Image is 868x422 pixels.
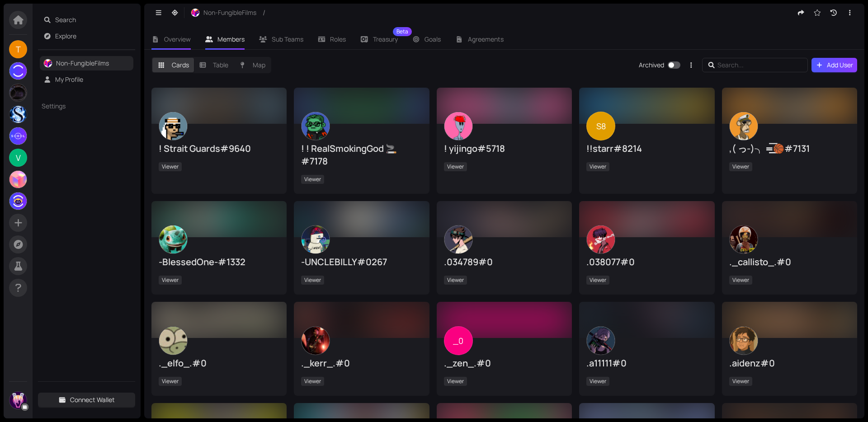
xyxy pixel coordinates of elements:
span: Viewer [159,377,182,386]
span: Viewer [586,162,609,171]
img: d5f8383a25ad9dc309c1a38bf5bd755b.png [587,225,615,253]
a: Explore [55,32,76,40]
img: c3llwUlr6D.jpeg [9,106,27,123]
div: Archived [639,60,664,70]
input: Search... [717,60,795,70]
div: -BlessedOne-#1332 [159,256,279,268]
div: ,( っ-)╮ =͟͟͞🏀#7131 [729,142,850,155]
span: Viewer [729,276,752,285]
span: Viewer [586,276,609,285]
img: T8Xj_ByQ5B.jpeg [9,127,27,145]
span: Add User [827,60,853,70]
div: .aidenz#0 [729,357,850,370]
a: My Profile [55,75,83,84]
span: Viewer [301,276,324,285]
span: V [16,149,21,167]
img: 1d3d5e142b2c057a2bb61662301e7eb7.webp [9,192,27,210]
span: Viewer [444,276,467,285]
span: Viewer [586,377,609,386]
img: 4e30f4851970e9f87ee278ab658f749f.png [730,112,758,140]
img: 3acd96381c8d4e021d1a8d188004903a.png [302,327,330,355]
span: Sub Teams [272,35,303,43]
span: Treasury [373,36,398,42]
span: Viewer [729,377,752,386]
img: 3fb6bf81a2904d58fe31ccbc163f5858.png [730,225,758,253]
div: ! ! RealSmokingGod 🚬#7178 [301,142,422,168]
img: 7298d939050f9a2e08d5ffadfbacb25c.png [302,112,330,140]
span: Viewer [301,175,324,184]
div: -UNCLEBILLY#0267 [301,256,422,268]
span: Goals [425,35,441,43]
div: ._elfo_.#0 [159,357,279,370]
div: .038077#0 [586,256,707,268]
div: .a11111#0 [586,357,707,370]
img: 3d02d02f0035fa8b1be9b3e4e7d5035d.png [159,112,187,140]
a: Non-FungibleFilms [56,59,109,67]
img: 2499956a97196abe0aa84946c3357ab4.png [159,327,187,355]
div: ._zen_.#0 [444,357,565,370]
span: _0 [453,326,463,355]
div: ! yijingo#5718 [444,142,565,155]
img: S5xeEuA_KA.jpeg [9,62,27,80]
div: Settings [38,96,135,117]
img: ccde64d9068a4c227ae58bd36321efa5.png [444,112,472,140]
span: T [16,40,21,58]
img: DqDBPFGanK.jpeg [9,84,27,101]
span: Members [217,35,245,43]
span: Agreements [468,35,504,43]
div: .034789#0 [444,256,565,268]
img: Jo8aJ5B5ax.jpeg [9,392,27,409]
span: Viewer [729,162,752,171]
div: ._callisto_.#0 [729,256,850,268]
span: Viewer [444,162,467,171]
span: S8 [596,112,606,141]
img: 5a6755fd15b8204c6638f9ba20214670.png [587,327,615,355]
div: ._kerr_.#0 [301,357,422,370]
img: 5cd13e601dd5070fe6d410806cb35f92.png [444,225,472,253]
img: F74otHnKuz.jpeg [9,171,27,188]
img: b6fe1d173c897e8e46895c19c9b997f8.png [159,225,187,253]
div: !!starr#8214 [586,142,707,155]
sup: Beta [393,27,412,36]
span: Search [55,13,130,27]
img: 49f8710f09d63ca2a4f2d734a648a82f.png [730,327,758,355]
div: ! Strait Guards#9640 [159,142,279,155]
button: Connect Wallet [38,393,135,407]
img: qCePOs9RDj.jpeg [191,9,199,17]
span: Non-FungibleFilms [203,8,256,18]
span: Viewer [301,377,324,386]
span: Roles [330,35,346,43]
button: Non-FungibleFilms [186,5,261,20]
span: Connect Wallet [70,395,115,405]
span: Viewer [444,377,467,386]
img: c46192ee3a7a28b31ea253a0702a770d.png [302,225,330,253]
span: Overview [164,35,191,43]
span: Viewer [159,162,182,171]
span: Settings [42,101,116,111]
button: Add User [811,58,858,72]
span: Viewer [159,276,182,285]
